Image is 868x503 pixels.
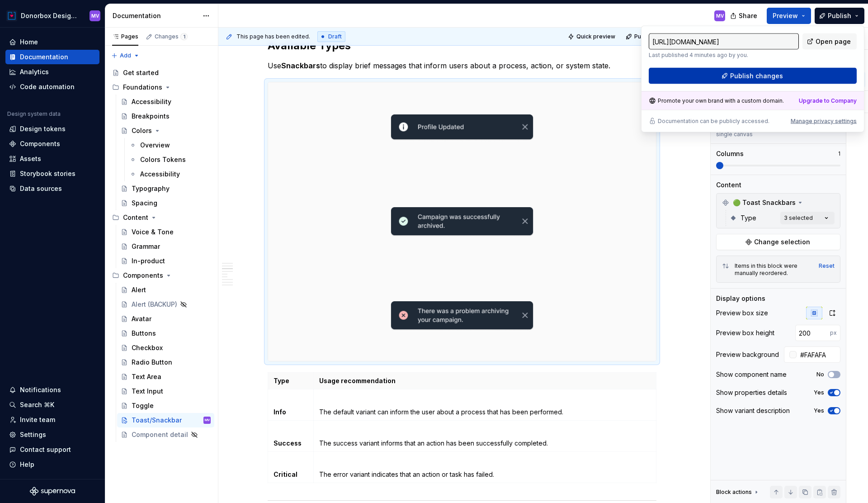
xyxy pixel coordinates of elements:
[754,237,810,247] span: Change selection
[576,33,615,40] span: Quick preview
[20,415,55,424] div: Invite team
[716,234,840,250] button: Change selection
[799,97,857,104] a: Upgrade to Company
[7,110,61,118] div: Design system data
[2,6,103,25] button: Donorbox Design SystemMV
[634,33,678,40] span: Publish changes
[5,166,99,181] a: Storybook stories
[718,195,838,210] div: 🟢 Toast Snackbars
[132,343,163,352] div: Checkbox
[5,122,99,136] a: Design tokens
[730,71,783,81] span: Publish changes
[20,385,61,394] div: Notifications
[108,66,214,80] a: Get started
[733,198,796,207] span: 🟢 Toast Snackbars
[117,95,214,109] a: Accessibility
[108,66,214,442] div: Page tree
[797,346,840,363] input: Auto
[5,50,99,64] a: Documentation
[565,30,619,43] button: Quick preview
[6,10,17,21] img: 17077652-375b-4f2c-92b0-528c72b71ea0.png
[140,141,170,150] div: Overview
[20,460,34,469] div: Help
[658,118,769,125] p: Documentation can be publicly accessed.
[5,442,99,457] button: Contact support
[791,118,857,125] button: Manage privacy settings
[5,181,99,196] a: Data sources
[123,68,159,77] div: Get started
[649,68,857,84] button: Publish changes
[5,413,99,427] a: Invite team
[780,212,835,224] button: 3 selected
[132,184,170,193] div: Typography
[716,406,790,415] div: Show variant description
[716,149,744,158] div: Columns
[126,138,214,152] a: Overview
[132,314,151,323] div: Avatar
[132,242,160,251] div: Grammar
[5,65,99,79] a: Analytics
[117,283,214,297] a: Alert
[5,398,99,412] button: Search ⌘K
[20,124,66,133] div: Design tokens
[126,167,214,181] a: Accessibility
[5,35,99,49] a: Home
[132,358,172,367] div: Radio Button
[30,487,75,496] a: Supernova Logo
[117,399,214,413] a: Toggle
[117,196,214,210] a: Spacing
[319,377,396,384] strong: Usage recommendation
[20,67,49,76] div: Analytics
[784,214,813,222] div: 3 selected
[140,170,180,179] div: Accessibility
[816,37,851,46] span: Open page
[5,152,99,166] a: Assets
[117,181,214,196] a: Typography
[20,82,75,91] div: Code automation
[649,52,799,59] p: Last published 4 minutes ago by you.
[20,52,68,62] div: Documentation
[319,439,651,448] p: The success variant informs that an action has been successfully completed.
[117,225,214,239] a: Voice & Tone
[739,11,757,20] span: Share
[716,350,779,359] div: Preview background
[117,370,214,384] a: Text Area
[716,370,787,379] div: Show component name
[319,408,651,417] p: The default variant can inform the user about a process that has been performed.
[20,400,54,409] div: Search ⌘K
[838,150,840,157] p: 1
[205,416,210,425] div: MV
[830,329,837,337] p: px
[274,439,302,447] strong: Success
[155,33,188,40] div: Changes
[5,137,99,151] a: Components
[741,214,756,223] span: Type
[20,169,75,178] div: Storybook stories
[319,470,651,479] p: The error variant indicates that an action or task has failed.
[268,60,656,71] p: Use to display brief messages that inform users about a process, action, or system state.
[236,33,310,40] span: This page has been edited.
[117,297,214,312] a: Alert (BACKUP)
[132,300,177,309] div: Alert (BACKUP)
[132,416,182,425] div: Toast/Snackbar
[108,80,214,95] div: Foundations
[132,126,152,135] div: Colors
[20,430,46,439] div: Settings
[828,11,851,20] span: Publish
[132,387,163,396] div: Text Input
[819,262,835,270] div: Reset
[132,329,156,338] div: Buttons
[802,33,857,50] a: Open page
[716,294,765,303] div: Display options
[268,39,351,52] strong: Available Types
[716,180,741,190] div: Content
[132,430,188,439] div: Component detail
[20,154,41,163] div: Assets
[716,308,768,318] div: Preview box size
[123,213,148,222] div: Content
[816,371,824,378] label: No
[132,228,174,237] div: Voice & Tone
[328,33,342,40] span: Draft
[20,184,62,193] div: Data sources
